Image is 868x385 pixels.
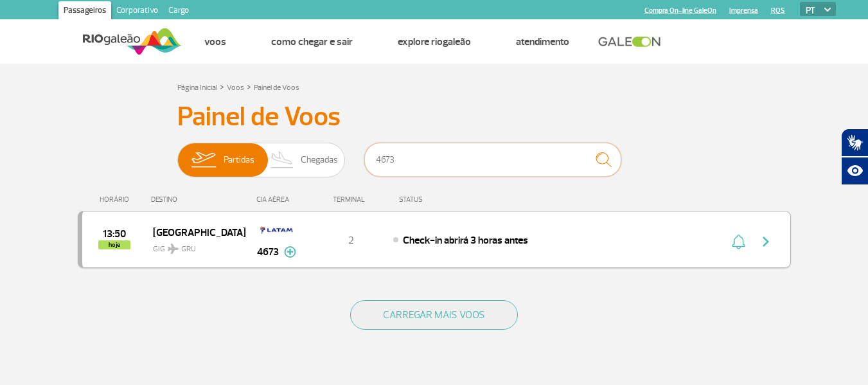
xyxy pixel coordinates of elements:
div: TERMINAL [309,195,393,204]
a: Cargo [163,1,194,22]
img: seta-direita-painel-voo.svg [758,234,774,249]
div: HORÁRIO [82,195,152,204]
a: > [220,79,224,94]
div: CIA AÉREA [245,195,309,204]
a: Explore RIOgaleão [398,35,471,48]
a: RQS [771,6,785,15]
a: Como chegar e sair [271,35,353,48]
div: Plugin de acessibilidade da Hand Talk. [841,129,868,185]
a: Voos [227,83,244,93]
img: mais-info-painel-voo.svg [284,246,296,258]
div: STATUS [393,195,497,204]
span: 4673 [257,244,279,260]
span: Partidas [224,143,254,177]
a: > [247,79,251,94]
span: 2025-09-27 13:50:00 [103,229,126,238]
button: Abrir recursos assistivos. [841,157,868,185]
span: 2 [348,234,354,247]
span: GIG [153,237,235,255]
img: slider-desembarque [263,143,301,177]
img: slider-embarque [183,143,224,177]
button: Abrir tradutor de língua de sinais. [841,129,868,157]
a: Atendimento [516,35,569,48]
span: Chegadas [301,143,338,177]
a: Voos [204,35,226,48]
a: Corporativo [111,1,163,22]
a: Passageiros [58,1,111,22]
span: [GEOGRAPHIC_DATA] [153,224,235,240]
img: destiny_airplane.svg [168,244,179,254]
h3: Painel de Voos [177,101,691,133]
span: hoje [98,240,130,249]
a: Compra On-line GaleOn [644,6,716,15]
a: Painel de Voos [254,83,299,93]
button: CARREGAR MAIS VOOS [350,300,518,330]
span: Check-in abrirá 3 horas antes [403,234,528,247]
a: Página Inicial [177,83,217,93]
div: DESTINO [151,195,245,204]
img: sino-painel-voo.svg [732,234,745,249]
a: Imprensa [729,6,758,15]
span: GRU [181,244,196,255]
input: Voo, cidade ou cia aérea [364,143,621,177]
